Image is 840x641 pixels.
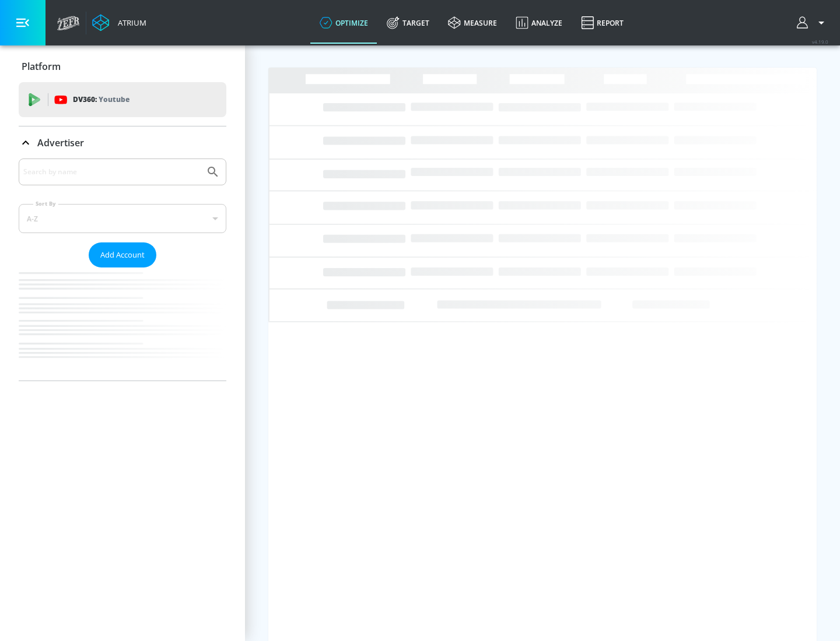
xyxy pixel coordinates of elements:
nav: list of Advertiser [19,267,226,381]
p: DV360: [73,93,129,106]
div: Platform [19,50,226,83]
p: Advertiser [37,136,84,149]
div: Atrium [113,17,146,28]
input: Search by name [23,164,200,179]
a: Report [572,2,633,44]
a: Target [377,2,439,44]
a: Atrium [92,14,146,31]
div: DV360: Youtube [19,82,226,117]
p: Platform [22,60,61,73]
a: Analyze [506,2,572,44]
button: Add Account [89,242,156,267]
a: optimize [310,2,377,44]
a: measure [439,2,506,44]
div: Advertiser [19,159,226,381]
p: Youtube [99,93,129,105]
div: Advertiser [19,126,226,159]
label: Sort By [33,200,58,207]
span: Add Account [100,248,145,262]
span: v 4.19.0 [812,38,828,45]
div: A-Z [19,204,226,233]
